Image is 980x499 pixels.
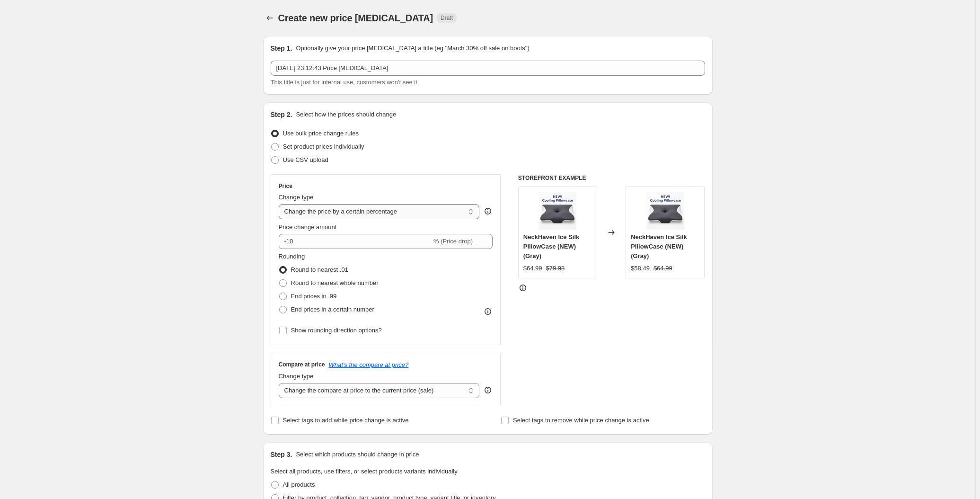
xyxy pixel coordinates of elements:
[523,233,580,259] span: NeckHaven Ice Silk PillowCase (NEW) (Gray)
[546,264,565,273] strike: $79.98
[279,234,432,249] input: -15
[518,174,705,182] h6: STOREFRONT EXAMPLE
[523,264,542,273] div: $64.99
[513,417,649,424] span: Select tags to remove while price change is active
[653,264,672,273] strike: $64.99
[278,13,433,23] span: Create new price [MEDICAL_DATA]
[279,182,292,190] h3: Price
[483,206,493,216] div: help
[296,450,419,459] p: Select which products should change in price
[291,279,379,286] span: Round to nearest whole number
[291,266,348,273] span: Round to nearest .01
[296,110,396,119] p: Select how the prices should change
[271,450,292,459] h2: Step 3.
[283,481,315,488] span: All products
[441,14,453,22] span: Draft
[279,223,337,231] span: Price change amount
[296,44,529,53] p: Optionally give your price [MEDICAL_DATA] a title (eg "March 30% off sale on boots")
[291,306,374,313] span: End prices in a certain number
[329,361,409,368] button: What's the compare at price?
[279,373,314,380] span: Change type
[291,327,382,334] span: Show rounding direction options?
[279,253,305,260] span: Rounding
[646,192,684,230] img: ChatGPTImage25sep2025_23_10_34_80x.png
[271,468,458,475] span: Select all products, use filters, or select products variants individually
[539,192,576,230] img: ChatGPTImage25sep2025_23_10_34_80x.png
[433,238,473,245] span: % (Price drop)
[483,385,493,395] div: help
[283,130,359,137] span: Use bulk price change rules
[279,361,325,368] h3: Compare at price
[283,417,409,424] span: Select tags to add while price change is active
[631,233,687,259] span: NeckHaven Ice Silk PillowCase (NEW) (Gray)
[279,194,314,201] span: Change type
[271,79,417,86] span: This title is just for internal use, customers won't see it
[631,264,650,273] div: $58.49
[263,11,276,25] button: Price change jobs
[271,61,705,76] input: 30% off holiday sale
[283,156,328,163] span: Use CSV upload
[291,293,337,300] span: End prices in .99
[283,143,364,150] span: Set product prices individually
[271,110,292,119] h2: Step 2.
[271,44,292,53] h2: Step 1.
